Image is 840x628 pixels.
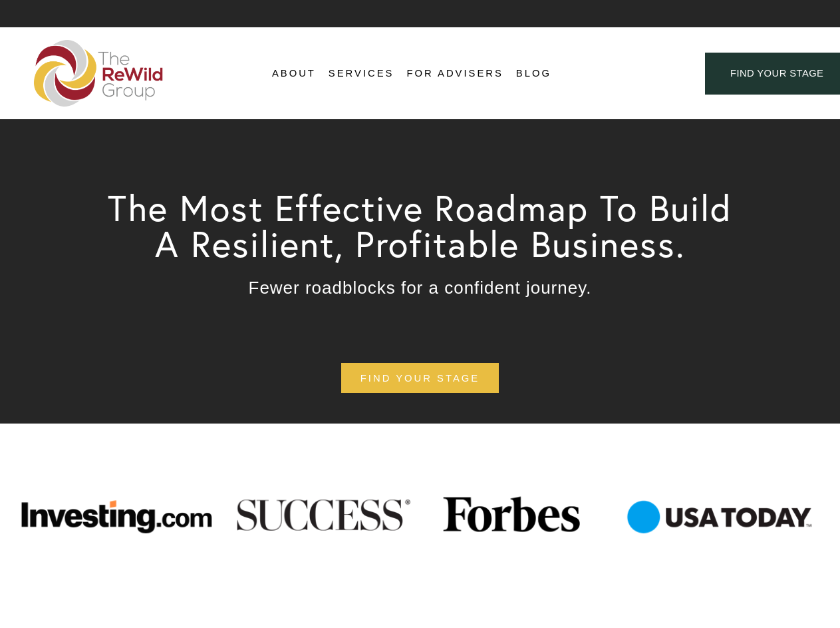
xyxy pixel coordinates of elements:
[272,65,316,83] span: About
[329,64,394,84] a: folder dropdown
[108,185,744,266] span: The Most Effective Roadmap To Build A Resilient, Profitable Business.
[34,40,164,107] img: The ReWild Group
[516,64,551,84] a: Blog
[329,65,394,83] span: Services
[406,64,503,84] a: For Advisers
[341,363,499,393] a: find your stage
[249,278,592,298] span: Fewer roadblocks for a confident journey.
[272,64,316,84] a: folder dropdown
